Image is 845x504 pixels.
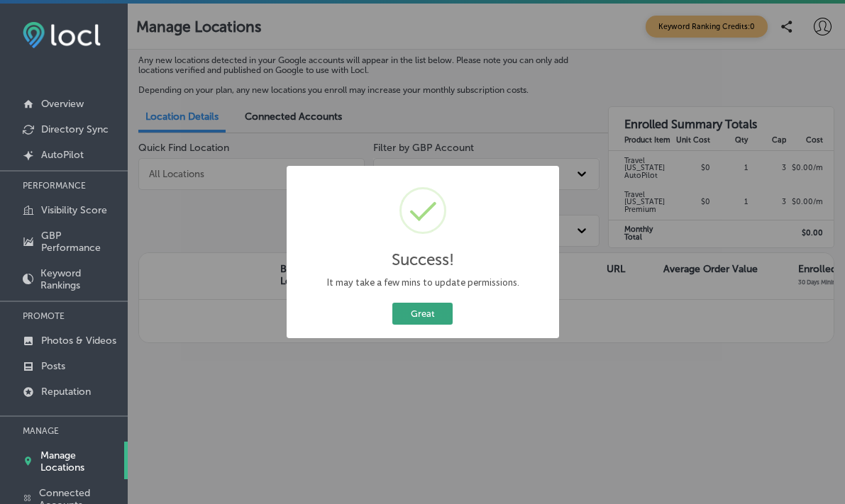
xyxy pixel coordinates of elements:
p: AutoPilot [41,149,84,161]
button: Great [392,303,453,325]
div: It may take a few mins to update permissions. [297,276,548,289]
p: Visibility Score [41,204,107,216]
p: Overview [41,98,84,110]
p: Posts [41,360,65,372]
p: Directory Sync [41,123,109,135]
p: Keyword Rankings [40,267,121,291]
p: Reputation [41,386,91,398]
img: fda3e92497d09a02dc62c9cd864e3231.png [23,22,101,48]
h2: Success! [392,250,454,269]
p: Photos & Videos [41,335,116,347]
p: GBP Performance [41,230,121,254]
p: Manage Locations [40,449,118,474]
